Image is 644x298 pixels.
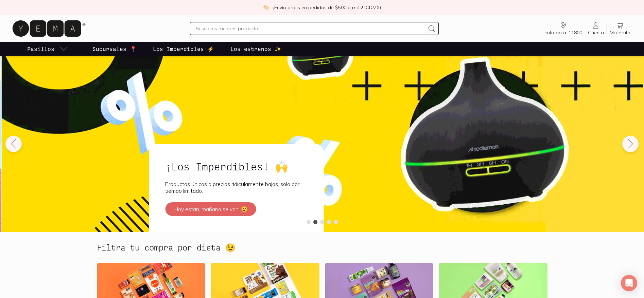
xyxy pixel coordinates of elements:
h2: ¡Los Imperdibles! 🙌 [165,160,307,172]
span: Cuenta [588,30,604,36]
img: check [263,4,269,11]
a: Sucursales 📍 [91,42,138,56]
p: Sucursales 📍 [92,45,137,53]
p: Productos únicos a precios ridículamente bajos, sólo por tiempo limitado. [165,181,307,194]
p: Los estrenos ✨ [230,45,281,53]
a: ¡Los Imperdibles! 🙌Productos únicos a precios ridículamente bajos, sólo por tiempo limitado.¡Hoy ... [149,144,324,232]
p: Los Imperdibles ⚡️ [153,45,214,53]
div: Open Intercom Messenger [621,275,637,291]
a: Los estrenos ✨ [229,42,283,56]
p: Pasillos [27,45,54,53]
a: Cuenta [585,21,607,36]
a: Entrega a: 11800 [542,21,585,36]
span: Entrega a: 11800 [544,30,582,36]
button: ¡Hoy están, mañana se van! 😮 [165,202,256,216]
a: Mi carrito [607,21,633,36]
input: Busca los mejores productos [196,24,425,33]
p: ¡Envío gratis en pedidos de $500 o más! (CDMX) [273,4,381,11]
a: Los Imperdibles ⚡️ [152,42,215,56]
span: Mi carrito [610,30,630,36]
a: pasillo-todos-link [26,42,69,56]
h2: Filtra tu compra por dieta 😉 [97,243,236,252]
